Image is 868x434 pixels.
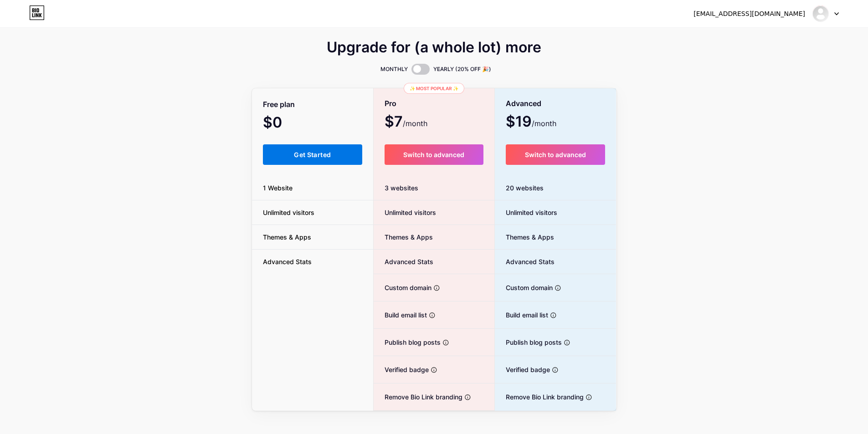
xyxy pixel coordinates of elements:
[263,97,295,112] span: Free plan
[374,257,433,266] span: Advanced Stats
[495,232,554,242] span: Themes & Apps
[263,117,307,130] span: $0
[252,232,322,242] span: Themes & Apps
[812,5,829,22] img: xxyoursolematexx
[374,283,431,292] span: Custom domain
[495,337,562,347] span: Publish blog posts
[403,118,427,129] span: /month
[263,144,363,165] button: Get Started
[374,232,433,242] span: Themes & Apps
[495,257,555,266] span: Advanced Stats
[374,208,436,217] span: Unlimited visitors
[404,83,464,94] div: ✨ Most popular ✨
[374,310,427,320] span: Build email list
[693,9,805,19] div: [EMAIL_ADDRESS][DOMAIN_NAME]
[403,151,464,158] span: Switch to advanced
[495,283,553,292] span: Custom domain
[385,96,396,112] span: Pro
[385,116,427,129] span: $7
[252,257,323,266] span: Advanced Stats
[495,392,584,402] span: Remove Bio Link branding
[327,42,541,53] span: Upgrade for (a whole lot) more
[374,392,462,402] span: Remove Bio Link branding
[374,337,441,347] span: Publish blog posts
[506,116,556,129] span: $19
[374,176,494,200] div: 3 websites
[495,176,616,200] div: 20 websites
[252,183,303,193] span: 1 Website
[385,144,483,165] button: Switch to advanced
[495,310,548,320] span: Build email list
[525,151,586,158] span: Switch to advanced
[506,144,606,165] button: Switch to advanced
[294,151,331,158] span: Get Started
[433,65,491,74] span: YEARLY (20% OFF 🎉)
[532,118,556,129] span: /month
[374,365,429,374] span: Verified badge
[495,365,550,374] span: Verified badge
[252,208,325,217] span: Unlimited visitors
[495,208,557,217] span: Unlimited visitors
[380,65,408,74] span: MONTHLY
[506,96,541,112] span: Advanced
